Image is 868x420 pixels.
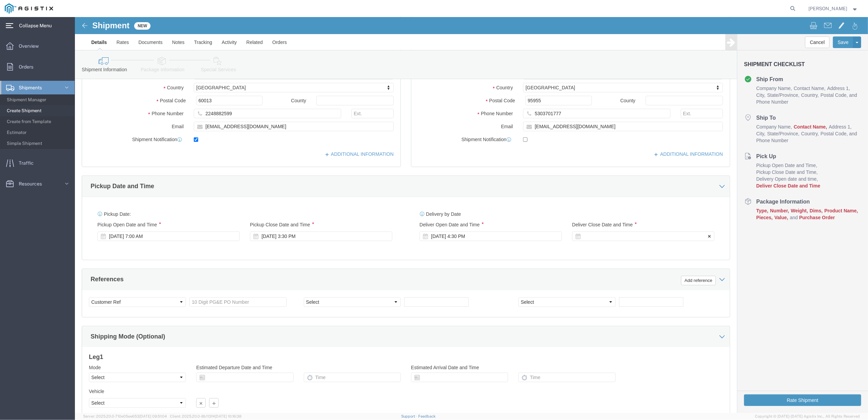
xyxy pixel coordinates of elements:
span: Jack Kirby [809,5,848,12]
img: logo [5,3,53,14]
span: Collapse Menu [19,19,57,32]
a: Shipments [0,81,75,94]
span: [DATE] 09:51:04 [139,414,167,418]
span: Overview [19,39,44,53]
a: Overview [0,39,75,53]
button: [PERSON_NAME] [808,4,859,13]
span: [DATE] 10:16:38 [215,414,241,418]
span: Resources [19,177,47,191]
span: Estimator [7,126,70,139]
span: Traffic [19,156,38,170]
a: Resources [0,177,75,191]
span: Server: 2025.20.0-710e05ee653 [83,414,167,418]
span: Simple Shipment [7,137,70,150]
a: Traffic [0,156,75,170]
a: Feedback [418,414,436,418]
a: Support [401,414,418,418]
span: Shipment Manager [7,93,70,107]
iframe: FS Legacy Container [75,17,868,413]
span: Copyright © [DATE]-[DATE] Agistix Inc., All Rights Reserved [755,414,860,419]
span: Client: 2025.20.0-8b113f4 [170,414,241,418]
span: Orders [19,60,38,74]
span: Create from Template [7,115,70,129]
span: Create Shipment [7,104,70,118]
span: Shipments [19,81,47,94]
a: Orders [0,60,75,74]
